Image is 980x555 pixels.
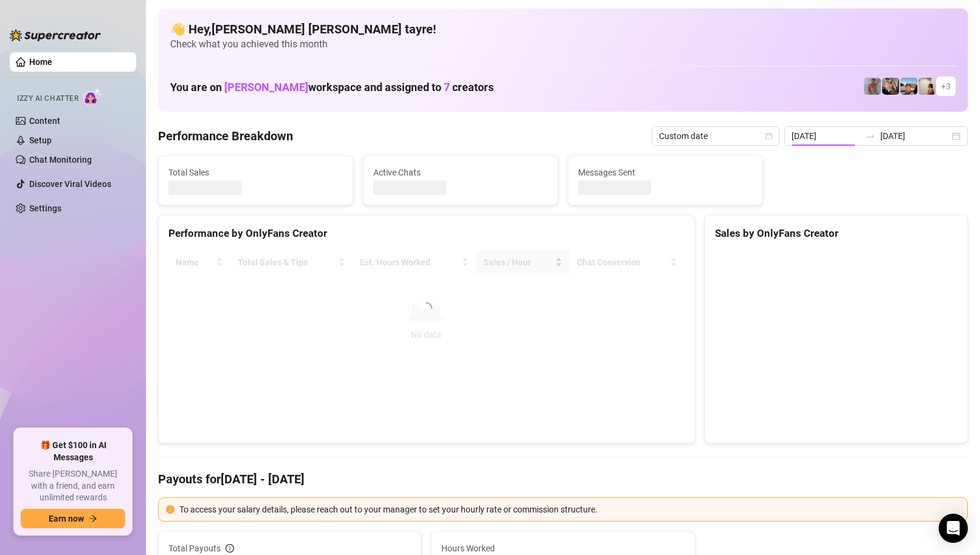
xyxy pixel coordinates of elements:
span: info-circle [226,544,234,553]
span: Check what you achieved this month [170,38,956,51]
span: Messages Sent [578,166,753,179]
span: Custom date [659,127,772,145]
h4: Performance Breakdown [158,128,293,145]
span: to [866,131,875,141]
img: Joey [864,78,881,95]
a: Setup [29,135,52,145]
h4: 👋 Hey, [PERSON_NAME] [PERSON_NAME] tayre ! [170,21,956,38]
a: Content [29,116,60,126]
h4: Payouts for [DATE] - [DATE] [158,471,968,488]
img: logo-BBDzfeDw.svg [10,29,101,41]
img: Ralphy [919,78,936,95]
div: Sales by OnlyFans Creator [715,225,958,242]
button: Earn nowarrow-right [21,509,125,528]
span: swap-right [866,131,875,141]
span: Izzy AI Chatter [17,93,78,104]
span: Total Payouts [168,542,221,555]
h1: You are on workspace and assigned to creators [170,81,494,94]
span: Share [PERSON_NAME] with a friend, and earn unlimited rewards [21,468,125,504]
span: [PERSON_NAME] [224,81,308,94]
a: Home [29,57,52,67]
span: loading [420,302,432,315]
span: 🎁 Get $100 in AI Messages [21,440,125,463]
a: Discover Viral Videos [29,179,111,189]
span: calendar [765,132,773,140]
a: Settings [29,203,61,213]
span: Active Chats [373,166,548,179]
div: Performance by OnlyFans Creator [168,225,685,242]
span: + 3 [941,80,951,93]
span: Earn now [49,514,84,523]
span: Total Sales [168,166,343,179]
span: 7 [444,81,450,94]
a: Chat Monitoring [29,155,92,165]
input: Start date [792,129,861,143]
img: AI Chatter [83,88,102,106]
input: End date [880,129,950,143]
span: Hours Worked [441,542,684,555]
div: To access your salary details, please reach out to your manager to set your hourly rate or commis... [179,503,960,516]
span: exclamation-circle [166,505,174,514]
div: Open Intercom Messenger [939,514,968,543]
img: Zach [900,78,917,95]
img: George [882,78,899,95]
span: arrow-right [89,514,97,523]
